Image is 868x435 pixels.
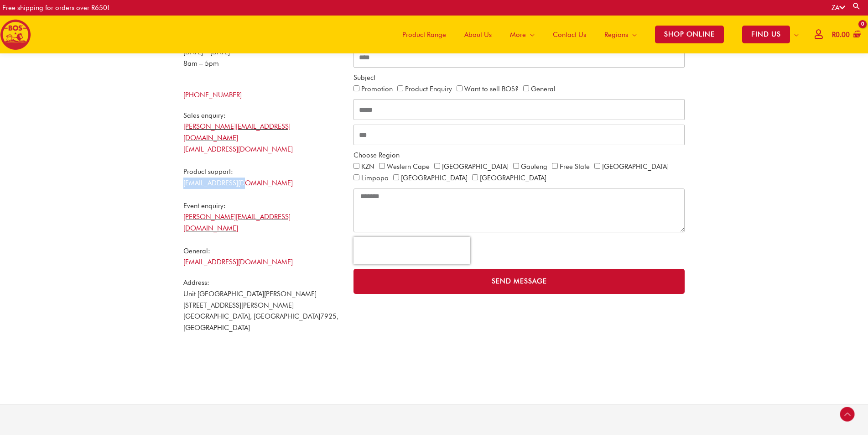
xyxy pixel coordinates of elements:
[183,59,219,68] span: 8am – 5pm
[521,162,547,171] label: Gauteng
[361,174,389,182] label: Limpopo
[393,16,455,53] a: Product Range
[353,150,400,161] label: Choose Region
[553,21,586,48] span: Contact Us
[455,16,501,53] a: About Us
[830,25,861,45] a: View Shopping Cart, empty
[560,162,590,171] label: Free State
[595,16,646,53] a: Regions
[353,72,375,84] label: Subject
[501,16,544,53] a: More
[464,85,519,93] label: Want to sell BOS?
[361,85,393,93] label: Promotion
[353,237,470,264] iframe: reCAPTCHA
[183,312,320,320] span: [GEOGRAPHIC_DATA], [GEOGRAPHIC_DATA]
[405,85,452,93] label: Product Enquiry
[183,122,291,142] a: [PERSON_NAME][EMAIL_ADDRESS][DOMAIN_NAME]
[183,213,291,232] a: [PERSON_NAME][EMAIL_ADDRESS][DOMAIN_NAME]
[361,162,374,171] label: KZN
[604,21,628,48] span: Regions
[510,21,526,48] span: More
[852,2,861,10] a: Search button
[480,174,546,182] label: [GEOGRAPHIC_DATA]
[386,16,808,53] nav: Site Navigation
[402,21,446,48] span: Product Range
[353,269,685,294] button: Send Message
[183,278,317,298] span: Address: Unit [GEOGRAPHIC_DATA][PERSON_NAME]
[183,258,293,266] a: [EMAIL_ADDRESS][DOMAIN_NAME]
[646,16,733,53] a: SHOP ONLINE
[183,145,293,153] a: [EMAIL_ADDRESS][DOMAIN_NAME]
[531,85,556,93] label: General
[401,174,468,182] label: [GEOGRAPHIC_DATA]
[183,179,293,187] a: [EMAIL_ADDRESS][DOMAIN_NAME]
[832,31,850,39] bdi: 0.00
[353,47,685,298] form: CONTACT ALL
[655,26,724,43] span: SHOP ONLINE
[544,16,595,53] a: Contact Us
[832,4,845,12] a: ZA
[602,162,669,171] label: [GEOGRAPHIC_DATA]
[183,110,344,268] div: Sales enquiry: Product support: Event enquiry: General:
[387,162,430,171] label: Western Cape
[442,162,509,171] label: [GEOGRAPHIC_DATA]
[742,26,790,43] span: FIND US
[183,301,294,309] span: [STREET_ADDRESS][PERSON_NAME]
[464,21,492,48] span: About Us
[492,278,547,285] span: Send Message
[183,91,242,99] a: [PHONE_NUMBER]
[832,31,836,39] span: R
